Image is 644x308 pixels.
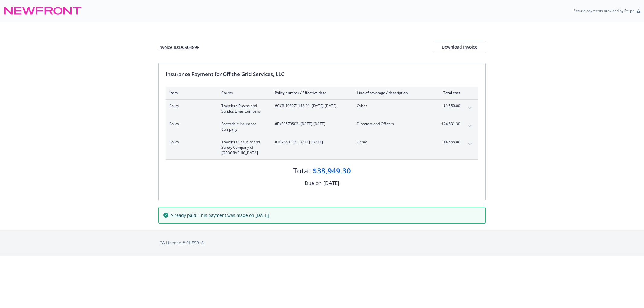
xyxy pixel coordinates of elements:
[437,121,460,127] span: $24,831.30
[357,103,428,109] span: Cyber
[169,90,212,95] div: Item
[275,139,347,145] span: #107869172 - [DATE]-[DATE]
[221,121,265,132] span: Scottsdale Insurance Company
[313,166,351,176] div: $38,949.30
[437,139,460,145] span: $4,568.00
[437,90,460,95] div: Total cost
[293,166,312,176] div: Total:
[169,103,212,109] span: Policy
[166,118,478,136] div: PolicyScottsdale Insurance Company#EKS3579502- [DATE]-[DATE]Directors and Officers$24,831.30expan...
[275,103,347,109] span: #CYB-108071142-01 - [DATE]-[DATE]
[357,139,428,145] span: Crime
[275,90,347,95] div: Policy number / Effective date
[221,103,265,114] span: Travelers Excess and Surplus Lines Company
[166,136,478,159] div: PolicyTravelers Casualty and Surety Company of [GEOGRAPHIC_DATA]#107869172- [DATE]-[DATE]Crime$4,...
[465,103,475,113] button: expand content
[433,41,486,53] div: Download Invoice
[465,121,475,131] button: expand content
[357,121,428,127] span: Directors and Officers
[275,121,347,127] span: #EKS3579502 - [DATE]-[DATE]
[169,139,212,145] span: Policy
[166,70,478,78] div: Insurance Payment for Off the Grid Services, LLC
[465,139,475,149] button: expand content
[221,139,265,156] span: Travelers Casualty and Surety Company of [GEOGRAPHIC_DATA]
[171,212,269,218] span: Already paid: This payment was made on [DATE]
[574,8,634,13] p: Secure payments provided by Stripe
[221,90,265,95] div: Carrier
[323,179,339,187] div: [DATE]
[166,100,478,118] div: PolicyTravelers Excess and Surplus Lines Company#CYB-108071142-01- [DATE]-[DATE]Cyber$9,550.00exp...
[305,179,322,187] div: Due on
[169,121,212,127] span: Policy
[437,103,460,109] span: $9,550.00
[159,240,485,246] div: CA License # 0H55918
[357,90,428,95] div: Line of coverage / description
[158,44,199,50] div: Invoice ID: DC90489F
[433,41,486,53] button: Download Invoice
